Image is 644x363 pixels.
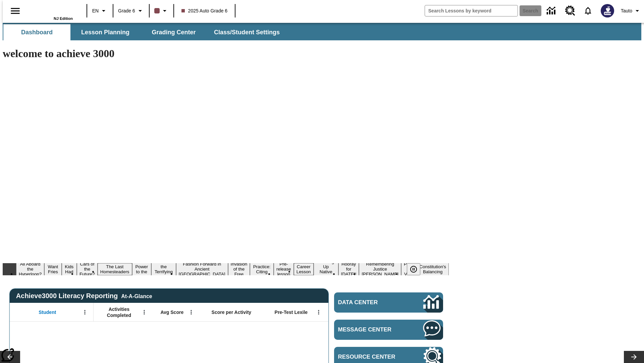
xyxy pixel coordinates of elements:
[132,258,152,280] button: Slide 6 Solar Power to the People
[338,326,403,333] span: Message Center
[98,263,132,275] button: Slide 5 The Last Homesteaders
[274,260,294,278] button: Slide 11 Pre-release lesson
[624,351,644,363] button: Lesson carousel, Next
[72,24,139,40] button: Lesson Planning
[579,2,597,19] a: Notifications
[62,253,77,285] button: Slide 3 Dirty Jobs Kids Had To Do
[3,47,449,60] h1: welcome to achieve 3000
[181,7,228,14] span: 2025 Auto Grade 6
[118,7,135,14] span: Grade 6
[54,16,73,21] span: NJ Edition
[89,5,111,17] button: Language: EN, Select a language
[425,5,518,16] input: search field
[186,307,196,317] button: Open Menu
[81,29,129,36] span: Lesson Planning
[334,292,443,313] a: Data Center
[618,5,644,17] button: Profile/Settings
[97,306,141,318] span: Activities Completed
[3,23,641,40] div: SubNavbar
[275,309,308,315] span: Pre-Test Lexile
[152,5,171,17] button: Class color is dark brown. Change class color
[16,260,44,278] button: Slide 1 All Aboard the Hyperloop?
[407,263,427,275] div: Pause
[139,307,149,317] button: Open Menu
[621,7,632,14] span: Tauto
[338,260,359,278] button: Slide 14 Hooray for Constitution Day!
[39,309,56,315] span: Student
[209,24,285,40] button: Class/Student Settings
[176,260,228,278] button: Slide 8 Fashion Forward in Ancient Rome
[543,2,561,20] a: Data Center
[597,2,618,19] button: Select a new avatar
[250,258,274,280] button: Slide 10 Mixed Practice: Citing Evidence
[3,24,286,40] div: SubNavbar
[214,29,280,36] span: Class/Student Settings
[77,260,98,278] button: Slide 4 Cars of the Future?
[5,1,25,21] button: Open side menu
[160,309,183,315] span: Avg Score
[294,263,314,275] button: Slide 12 Career Lesson
[228,255,250,283] button: Slide 9 The Invasion of the Free CD
[29,2,73,21] div: Home
[601,4,614,17] img: Avatar
[338,354,403,360] span: Resource Center
[334,320,443,340] a: Message Center
[121,292,152,299] div: At-A-Glance
[359,260,401,278] button: Slide 15 Remembering Justice O'Connor
[92,7,99,14] span: EN
[44,253,61,285] button: Slide 2 Do You Want Fries With That?
[16,292,152,300] span: Achieve3000 Literacy Reporting
[561,2,579,20] a: Resource Center, Will open in new tab
[115,5,147,17] button: Grade: Grade 6, Select a grade
[314,258,338,280] button: Slide 13 Cooking Up Native Traditions
[140,24,207,40] button: Grading Center
[80,307,90,317] button: Open Menu
[401,260,417,278] button: Slide 16 Point of View
[3,24,70,40] button: Dashboard
[29,3,73,16] a: Home
[407,263,420,275] button: Pause
[314,307,324,317] button: Open Menu
[212,309,252,315] span: Score per Activity
[417,258,449,280] button: Slide 17 The Constitution's Balancing Act
[152,29,196,36] span: Grading Center
[151,258,176,280] button: Slide 7 Attack of the Terrifying Tomatoes
[21,29,53,36] span: Dashboard
[338,299,401,306] span: Data Center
